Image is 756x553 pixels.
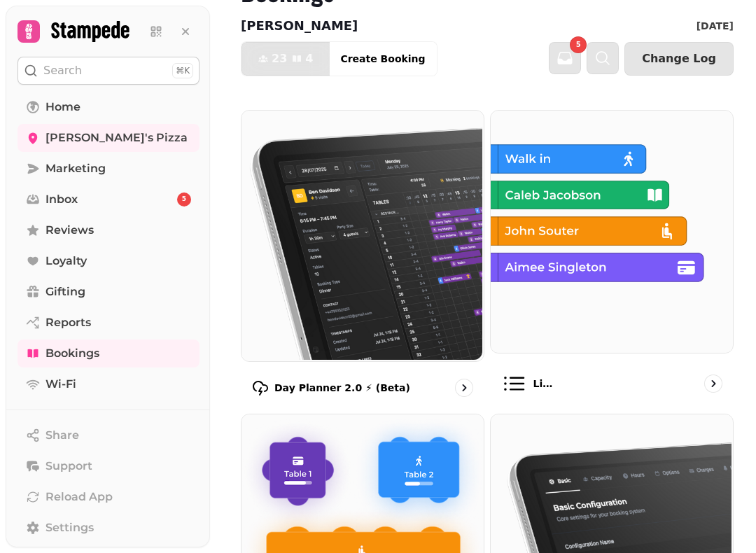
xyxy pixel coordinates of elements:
[17,309,199,337] a: Reports
[45,489,113,505] span: Reload App
[17,93,199,121] a: Home
[45,283,85,300] span: Gifting
[45,222,94,239] span: Reviews
[172,63,193,78] div: ⌘K
[340,54,425,64] span: Create Booking
[45,427,79,444] span: Share
[17,514,199,542] a: Settings
[490,110,734,408] a: List viewList view
[305,53,313,64] span: 4
[45,160,106,177] span: Marketing
[43,62,82,79] p: Search
[696,19,734,33] p: [DATE]
[706,377,720,391] svg: go to
[45,99,80,115] span: Home
[17,370,199,398] a: Wi-Fi
[17,452,199,480] button: Support
[241,110,484,408] a: Day Planner 2.0 ⚡ (Beta)Day Planner 2.0 ⚡ (Beta)
[45,253,87,269] span: Loyalty
[17,339,199,367] a: Bookings
[17,247,199,275] a: Loyalty
[241,16,358,36] p: [PERSON_NAME]
[17,124,199,152] a: [PERSON_NAME]'s Pizza
[182,195,186,204] span: 5
[17,421,199,449] button: Share
[241,42,330,76] button: 234
[457,381,471,395] svg: go to
[45,129,188,146] span: [PERSON_NAME]'s Pizza
[45,345,99,362] span: Bookings
[17,57,199,85] button: Search⌘K
[240,109,482,360] img: Day Planner 2.0 ⚡ (Beta)
[17,483,199,511] button: Reload App
[17,185,199,213] a: Inbox5
[45,314,91,331] span: Reports
[274,381,410,395] p: Day Planner 2.0 ⚡ (Beta)
[45,458,92,475] span: Support
[489,109,731,351] img: List view
[642,53,716,64] span: Change Log
[329,42,436,76] button: Create Booking
[272,53,287,64] span: 23
[17,278,199,306] a: Gifting
[576,41,581,48] span: 5
[17,216,199,244] a: Reviews
[45,519,94,536] span: Settings
[624,42,734,76] button: Change Log
[17,155,199,183] a: Marketing
[45,191,78,208] span: Inbox
[533,377,557,391] p: List view
[45,376,76,393] span: Wi-Fi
